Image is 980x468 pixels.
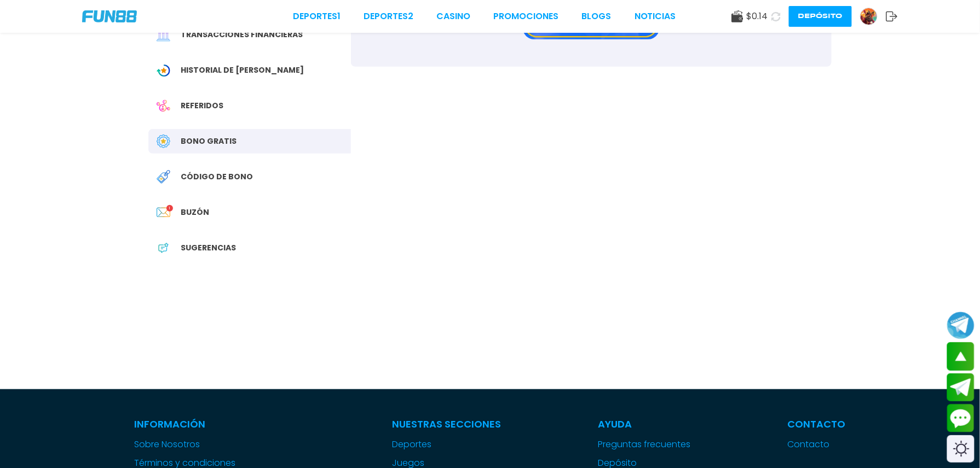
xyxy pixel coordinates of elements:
span: Referidos [181,100,223,112]
a: CASINO [436,10,470,23]
a: Financial TransactionTransacciones financieras [148,22,351,47]
a: App FeedbackSugerencias [148,236,351,260]
a: Wagering TransactionHistorial de [PERSON_NAME] [148,58,351,83]
img: Redeem Bonus [157,170,170,184]
span: Sugerencias [181,242,236,254]
span: Código de bono [181,171,253,183]
p: Ayuda [598,417,691,431]
img: Wagering Transaction [157,63,170,77]
a: Free BonusBono Gratis [148,129,351,154]
button: Depósito [789,6,852,27]
a: Preguntas frecuentes [598,438,691,451]
img: App Feedback [157,241,170,255]
p: Nuestras Secciones [393,417,501,431]
a: Avatar [860,8,886,25]
span: Historial de [PERSON_NAME] [181,65,304,76]
img: Referral [157,99,170,113]
p: 1 [166,205,173,212]
img: Avatar [861,8,877,25]
a: NOTICIAS [635,10,676,23]
span: Transacciones financieras [181,29,303,40]
a: Deportes2 [364,10,413,23]
img: Company Logo [82,10,137,22]
iframe: Chat [771,147,972,460]
span: Bono Gratis [181,136,237,147]
a: InboxBuzón1 [148,200,351,225]
p: Información [134,417,296,431]
span: $ 0.14 [747,10,768,23]
a: Redeem BonusCódigo de bono [148,165,351,189]
img: Inbox [157,206,170,219]
a: Sobre Nosotros [134,438,296,451]
img: Free Bonus [157,134,170,148]
a: Deportes [393,438,501,451]
a: Deportes1 [293,10,341,23]
a: BLOGS [582,10,612,23]
span: Buzón [181,207,209,218]
a: Promociones [494,10,559,23]
img: Financial Transaction [157,28,170,42]
a: ReferralReferidos [148,93,351,118]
